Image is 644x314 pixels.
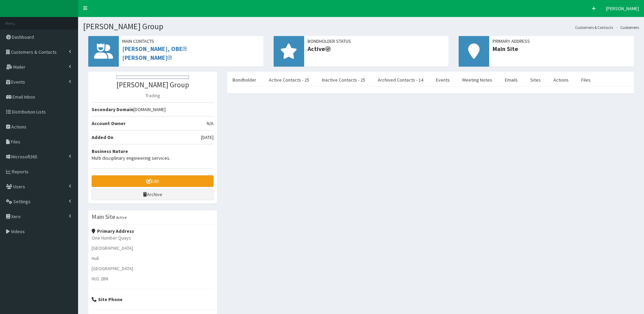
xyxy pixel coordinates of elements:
a: Meeting Notes [457,73,498,87]
a: Bondholder [227,73,262,87]
span: Customers & Contacts [11,49,57,55]
span: Settings [13,198,31,205]
span: Mailer [13,64,25,70]
span: Microsoft365 [11,154,37,160]
a: Inactive Contacts - 25 [316,73,371,87]
span: Dashboard [12,34,34,40]
b: Added On [92,134,113,140]
a: Active Contacts - 25 [263,73,315,87]
small: Active [116,215,127,220]
span: Xero [11,213,21,220]
span: Email Inbox [13,94,35,100]
span: Actions [11,124,26,130]
span: Distribution Lists [12,109,46,115]
span: Main Contacts [122,38,260,45]
a: Edit [92,175,214,187]
span: [DATE] [201,134,214,141]
span: Primary Address [493,38,630,45]
h3: [PERSON_NAME] Group [92,81,214,89]
b: Business Nature [92,148,128,154]
a: Customers & Contacts [575,24,613,30]
span: N/A [207,120,214,127]
a: Files [576,73,596,87]
h3: Main Site [92,214,115,220]
a: Emails [499,73,523,87]
a: Actions [548,73,574,87]
span: Files [11,139,20,145]
li: Customers [614,24,639,30]
p: Trading [92,92,214,99]
h1: [PERSON_NAME] Group [83,22,639,31]
p: One Humber Quays [92,234,214,241]
span: Events [11,79,25,85]
b: Secondary Domain [92,106,133,112]
a: Sites [525,73,546,87]
p: Hull [92,255,214,262]
a: [PERSON_NAME] [122,54,172,62]
strong: Site Phone [92,296,123,302]
span: Active [308,45,445,53]
p: HU1 2BN [92,275,214,282]
a: Archived Contacts - 14 [372,73,429,87]
span: Main Site [493,45,630,53]
a: [PERSON_NAME], OBE [122,45,187,53]
a: Archive [92,189,214,200]
li: [DOMAIN_NAME] [92,102,214,117]
span: Videos [11,228,25,234]
span: [PERSON_NAME] [606,5,639,12]
span: Reports [12,169,29,175]
p: Multi disciplinary engineering services. [92,155,214,161]
b: Account Owner [92,120,126,126]
p: [GEOGRAPHIC_DATA] [92,265,214,272]
a: Events [430,73,455,87]
span: Bondholder Status [308,38,445,45]
p: [GEOGRAPHIC_DATA] [92,245,214,251]
strong: Primary Address [92,228,134,234]
span: Users [13,184,25,190]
